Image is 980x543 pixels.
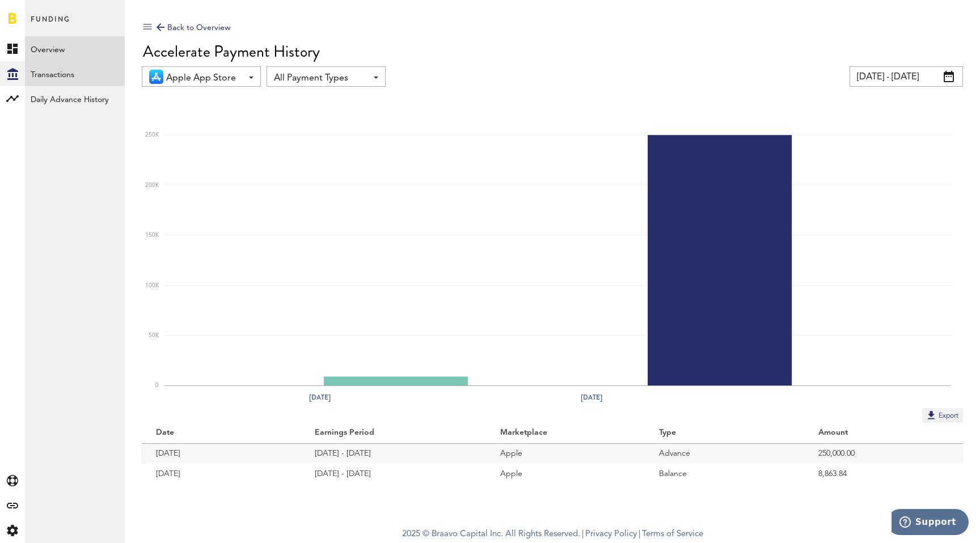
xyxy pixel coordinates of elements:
text: 100K [145,283,159,289]
td: 250,000.00 [804,443,963,464]
a: Overview [25,36,125,61]
td: Apple [486,443,645,464]
text: 250K [145,132,159,138]
text: 0 [155,383,159,388]
ng-transclude: Type [659,429,677,436]
ng-transclude: Date [156,429,175,436]
a: Terms of Service [642,530,703,538]
div: Accelerate Payment History [143,43,963,61]
ng-transclude: Amount [818,429,849,436]
a: Privacy Policy [585,530,637,538]
ng-transclude: Marketplace [500,429,548,436]
a: Transactions [25,61,125,86]
span: All Payment Types [274,69,367,88]
img: Export [926,409,937,421]
span: 2025 © Braavo Capital Inc. All Rights Reserved. [402,526,580,543]
text: [DATE] [309,392,331,402]
td: [DATE] - [DATE] [301,464,485,484]
text: [DATE] [581,392,602,402]
ng-transclude: Earnings Period [315,429,375,436]
td: [DATE] [142,464,301,484]
td: [DATE] - [DATE] [301,443,485,464]
button: Export [922,408,963,423]
span: Apple App Store [166,69,242,88]
text: 150K [145,232,159,238]
div: Back to Overview [157,21,230,35]
text: 50K [149,333,159,338]
td: Advance [645,443,804,464]
img: 21.png [149,70,163,84]
iframe: Opens a widget where you can find more information [892,509,969,537]
td: Apple [486,464,645,484]
a: Daily Advance History [25,86,125,111]
td: 8,863.84 [804,464,963,484]
td: [DATE] [142,443,301,464]
td: Balance [645,464,804,484]
span: Funding [31,12,70,36]
text: 200K [145,183,159,188]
